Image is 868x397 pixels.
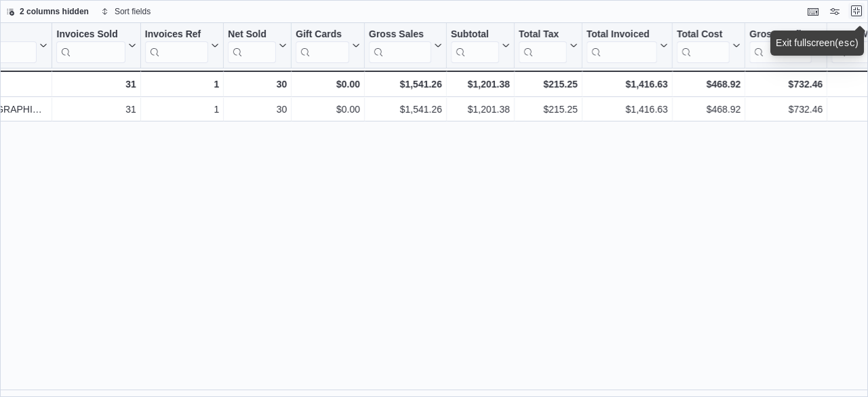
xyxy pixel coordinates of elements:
[451,101,510,117] div: $1,201.38
[587,29,657,63] div: Total Invoiced
[519,29,567,41] div: Total Tax
[519,76,578,92] div: $215.25
[749,29,812,41] div: Gross Profit
[228,101,287,117] div: 30
[145,29,208,41] div: Invoices Ref
[56,101,136,117] div: 31
[519,29,567,63] div: Total Tax
[749,29,812,63] div: Gross Profit
[677,29,730,63] div: Total Cost
[56,29,125,41] div: Invoices Sold
[145,101,219,117] div: 1
[519,29,578,63] button: Total Tax
[587,29,657,41] div: Total Invoiced
[827,3,843,20] button: Display options
[587,101,668,117] div: $1,416.63
[96,3,156,20] button: Sort fields
[848,3,865,19] button: Exit fullscreen
[145,29,219,63] button: Invoices Ref
[296,29,349,41] div: Gift Cards
[519,101,578,117] div: $215.25
[369,29,431,41] div: Gross Sales
[296,76,360,92] div: $0.00
[296,29,349,63] div: Gift Card Sales
[145,76,219,92] div: 1
[228,76,287,92] div: 30
[296,29,360,63] button: Gift Cards
[749,29,823,63] button: Gross Profit
[451,29,510,63] button: Subtotal
[451,29,499,63] div: Subtotal
[228,29,276,63] div: Net Sold
[1,3,94,20] button: 2 columns hidden
[369,101,442,117] div: $1,541.26
[296,101,360,117] div: $0.00
[805,3,821,20] button: Keyboard shortcuts
[228,29,287,63] button: Net Sold
[451,76,510,92] div: $1,201.38
[749,101,823,117] div: $732.46
[145,29,208,63] div: Invoices Ref
[749,76,823,92] div: $732.46
[677,29,730,41] div: Total Cost
[587,76,668,92] div: $1,416.63
[369,76,442,92] div: $1,541.26
[369,29,431,63] div: Gross Sales
[20,6,89,17] span: 2 columns hidden
[56,29,125,63] div: Invoices Sold
[677,29,741,63] button: Total Cost
[228,29,276,41] div: Net Sold
[451,29,499,41] div: Subtotal
[56,76,136,92] div: 31
[115,6,151,17] span: Sort fields
[838,38,855,49] kbd: esc
[56,29,136,63] button: Invoices Sold
[677,101,741,117] div: $468.92
[369,29,442,63] button: Gross Sales
[776,36,859,50] div: Exit fullscreen ( )
[677,76,741,92] div: $468.92
[587,29,668,63] button: Total Invoiced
